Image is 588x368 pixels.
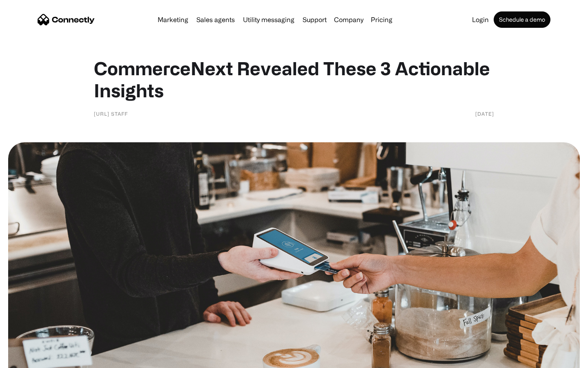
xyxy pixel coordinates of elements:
[367,16,396,23] a: Pricing
[299,16,330,23] a: Support
[475,110,494,118] div: [DATE]
[334,14,363,25] div: Company
[38,13,95,26] a: home
[193,16,238,23] a: Sales agents
[332,14,366,25] div: Company
[94,57,494,101] h1: CommerceNext Revealed These 3 Actionable Insights
[469,16,492,23] a: Login
[494,11,550,28] a: Schedule a demo
[16,354,49,365] ul: Language list
[240,16,298,23] a: Utility messaging
[8,354,49,365] aside: Language selected: English
[94,110,128,118] div: [URL] Staff
[154,16,192,23] a: Marketing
